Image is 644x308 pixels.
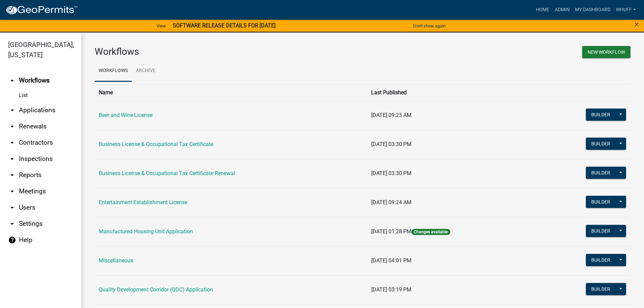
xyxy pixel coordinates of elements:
span: [DATE] 09:23 AM [371,112,411,118]
button: New Workflow [582,46,630,58]
a: Business License & Occupational Tax Certificate Renewal [99,170,235,176]
a: View [154,20,169,31]
span: [DATE] 01:28 PM [371,228,411,235]
button: Builder [586,225,616,237]
i: arrow_drop_down [8,106,16,114]
span: [DATE] 03:19 PM [371,286,411,293]
span: [DATE] 09:24 AM [371,199,411,206]
a: Home [533,3,552,16]
span: Changes available [411,229,450,235]
button: Builder [586,109,616,121]
a: Business License & Occupational Tax Certificate [99,141,213,147]
button: Builder [586,138,616,150]
a: Workflows [95,60,132,82]
a: Beer and Wine License [99,112,152,118]
span: [DATE] 03:30 PM [371,141,411,147]
a: Manufactured Housing Unit Application [99,228,193,235]
th: Name [95,84,367,101]
a: Admin [552,3,572,16]
a: Miscellaneous [99,257,133,264]
a: Quality Development Corridor (QDC) Application [99,286,213,293]
i: help [8,236,16,244]
button: Builder [586,196,616,208]
i: arrow_drop_down [8,155,16,163]
i: arrow_drop_up [8,76,16,85]
span: [DATE] 04:01 PM [371,257,411,264]
i: arrow_drop_down [8,139,16,147]
button: Builder [586,254,616,266]
th: Last Published [367,84,538,101]
button: Close [635,20,639,28]
i: arrow_drop_down [8,171,16,179]
strong: SOFTWARE RELEASE DETAILS FOR [DATE] [173,22,276,29]
button: Builder [586,167,616,179]
button: Builder [586,283,616,295]
a: Archive [132,60,160,82]
i: arrow_drop_down [8,122,16,131]
i: arrow_drop_down [8,220,16,228]
span: [DATE] 03:30 PM [371,170,411,176]
i: arrow_drop_down [8,204,16,212]
a: My Dashboard [572,3,613,16]
a: Entertainment Establishment License [99,199,187,206]
button: Don't show again [410,20,448,31]
i: arrow_drop_down [8,187,16,195]
a: whuff [613,3,639,16]
span: × [635,20,639,29]
h3: Workflows [95,46,358,57]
